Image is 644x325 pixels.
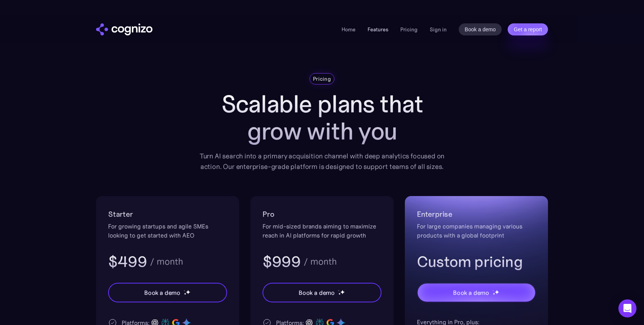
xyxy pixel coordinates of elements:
[184,293,186,295] img: star
[453,288,489,297] div: Book a demo
[368,26,388,33] a: Features
[304,257,337,266] div: / month
[342,26,356,33] a: Home
[493,290,494,291] img: star
[262,252,301,271] h3: $999
[459,23,502,35] a: Book a demo
[417,222,536,240] div: For large companies managing various products with a global footprint
[96,23,153,35] img: cognizo logo
[150,257,183,266] div: / month
[108,283,227,302] a: Book a demostarstarstar
[417,208,536,220] h2: Enterprise
[340,290,345,294] img: star
[108,222,227,240] div: For growing startups and agile SMEs looking to get started with AEO
[262,283,382,302] a: Book a demostarstarstar
[338,293,341,295] img: star
[186,290,191,294] img: star
[430,25,447,34] a: Sign in
[493,293,495,295] img: star
[508,23,548,35] a: Get a report
[262,222,382,240] div: For mid-sized brands aiming to maximize reach in AI platforms for rapid growth
[400,26,418,33] a: Pricing
[194,151,450,172] div: Turn AI search into a primary acquisition channel with deep analytics focused on action. Our ente...
[417,283,536,302] a: Book a demostarstarstar
[313,75,331,83] div: Pricing
[618,299,636,317] div: Open Intercom Messenger
[494,290,499,294] img: star
[108,252,147,271] h3: $499
[108,208,227,220] h2: Starter
[262,208,382,220] h2: Pro
[184,290,185,291] img: star
[96,23,153,35] a: home
[338,290,339,291] img: star
[194,90,450,145] h1: Scalable plans that grow with you
[144,288,180,297] div: Book a demo
[299,288,335,297] div: Book a demo
[417,252,536,271] h3: Custom pricing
